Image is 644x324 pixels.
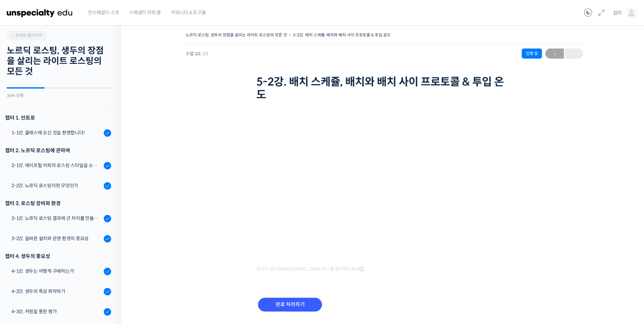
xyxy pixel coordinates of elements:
span: 강의로 돌아가기 [10,33,42,38]
h1: 5-2강. 배치 스케쥴, 배치와 배치 사이 프로토콜 & 투입 온도 [256,75,512,101]
a: 5-2강. 배치 스케쥴, 배치와 배치 사이 프로토콜 & 투입 온도 [293,32,391,37]
div: 3-2강. 올바른 설치와 운영 환경의 중요성 [11,235,102,242]
div: 챕터 4. 생두의 중요성 [5,252,111,261]
span: 섭미 [613,10,622,16]
div: 챕터 3. 로스팅 장비와 환경 [5,199,111,208]
h3: 챕터 1. 인트로 [5,113,111,122]
span: / 25 [200,51,208,57]
div: 4-1강. 생두는 어떻게 구매하는가 [11,267,102,275]
div: 챕터 2. 노르딕 로스팅에 관하여 [5,146,111,155]
input: 완료 처리하기 [258,298,322,312]
span: ← [545,49,564,58]
div: 3-1강. 노르딕 로스팅 결과에 큰 차이를 만들어내는 로스팅 머신의 종류와 환경 [11,215,102,222]
span: 영상이 끊기[DEMOGRAPHIC_DATA] 여기를 클릭해주세요 [256,266,364,272]
div: 진행 중 [522,48,542,59]
div: 2-2강. 노르딕 로스팅이란 무엇인가 [11,182,102,189]
div: 1-1강. 클래스에 오신 것을 환영합니다! [11,129,102,136]
a: 노르딕 로스팅, 생두의 장점을 살리는 라이트 로스팅의 모든 것 [186,32,287,37]
div: 4-3강. 커핑을 통한 평가 [11,308,102,315]
span: 수업 10 [186,52,208,56]
div: 2-1강. 에이프릴 커피의 로스팅 스타일을 소개합니다 [11,162,102,169]
a: 강의로 돌아가기 [7,30,47,40]
a: ←이전 [545,48,564,59]
div: 4-2강. 생두의 특성 파악하기 [11,288,102,295]
h2: 노르딕 로스팅, 생두의 장점을 살리는 라이트 로스팅의 모든 것 [7,45,111,77]
div: 36% 진행 [7,94,111,98]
